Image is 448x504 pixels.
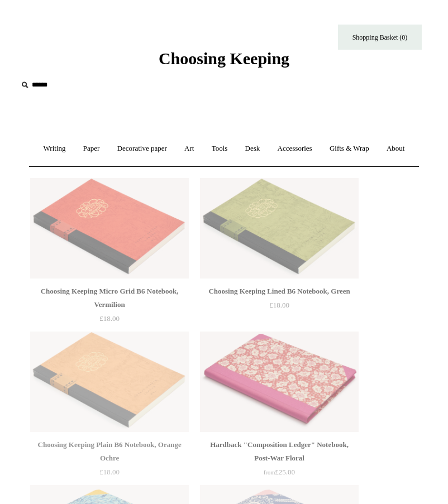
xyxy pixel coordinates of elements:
[264,469,275,476] span: from
[75,134,108,164] a: Paper
[33,438,186,465] div: Choosing Keeping Plain B6 Notebook, Orange Ochre
[30,178,189,279] img: Choosing Keeping Micro Grid B6 Notebook, Vermilion
[200,332,359,432] a: Hardback "Composition Ledger" Notebook, Post-War Floral Hardback "Composition Ledger" Notebook, P...
[159,49,289,68] span: Choosing Keeping
[30,178,189,279] a: Choosing Keeping Micro Grid B6 Notebook, Vermilion Choosing Keeping Micro Grid B6 Notebook, Vermi...
[33,285,186,311] div: Choosing Keeping Micro Grid B6 Notebook, Vermilion
[338,25,422,50] a: Shopping Basket (0)
[200,332,359,432] img: Hardback "Composition Ledger" Notebook, Post-War Floral
[30,332,189,432] img: Choosing Keeping Plain B6 Notebook, Orange Ochre
[270,134,320,164] a: Accessories
[203,285,356,298] div: Choosing Keeping Lined B6 Notebook, Green
[177,134,202,164] a: Art
[322,134,377,164] a: Gifts & Wrap
[99,314,120,323] span: £18.00
[30,285,189,330] a: Choosing Keeping Micro Grid B6 Notebook, Vermilion £18.00
[204,134,236,164] a: Tools
[237,134,268,164] a: Desk
[200,285,359,330] a: Choosing Keeping Lined B6 Notebook, Green £18.00
[379,134,413,164] a: About
[99,468,120,476] span: £18.00
[264,468,295,476] span: £25.00
[36,134,74,164] a: Writing
[159,58,289,66] a: Choosing Keeping
[30,438,189,484] a: Choosing Keeping Plain B6 Notebook, Orange Ochre £18.00
[200,178,359,279] img: Choosing Keeping Lined B6 Notebook, Green
[30,332,189,432] a: Choosing Keeping Plain B6 Notebook, Orange Ochre Choosing Keeping Plain B6 Notebook, Orange Ochre
[269,301,289,309] span: £18.00
[200,178,359,279] a: Choosing Keeping Lined B6 Notebook, Green Choosing Keeping Lined B6 Notebook, Green
[203,438,356,465] div: Hardback "Composition Ledger" Notebook, Post-War Floral
[200,438,359,484] a: Hardback "Composition Ledger" Notebook, Post-War Floral from£25.00
[109,134,175,164] a: Decorative paper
